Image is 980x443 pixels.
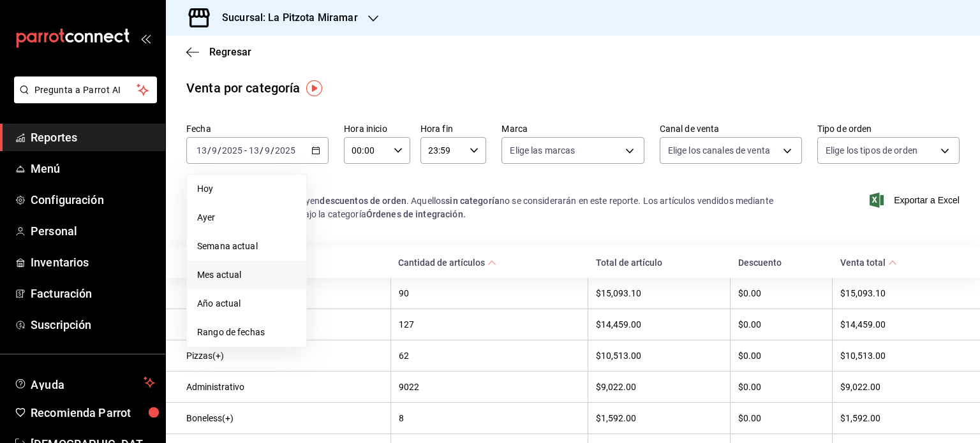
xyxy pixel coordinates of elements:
[31,404,155,421] span: Recomienda Parrot
[660,124,802,133] label: Canal de venta
[211,145,218,156] input: --
[826,144,917,157] span: Elige los tipos de orden
[840,382,960,392] div: $9,022.00
[186,194,802,221] div: Los artículos listados no incluyen . Aquellos no se considerarán en este reporte. Los artículos v...
[840,351,960,361] div: $10,513.00
[399,351,581,361] div: 62
[738,288,824,298] div: $0.00
[207,145,211,156] span: /
[209,46,251,58] span: Regresar
[9,92,157,106] a: Pregunta a Parrot AI
[738,413,824,423] div: $0.00
[260,145,264,156] span: /
[244,145,247,156] span: -
[140,33,151,43] button: open_drawer_menu
[306,80,322,96] img: Tooltip marker
[197,182,296,196] span: Hoy
[221,145,243,156] input: ----
[218,145,221,156] span: /
[399,288,581,298] div: 90
[320,196,406,206] strong: descuentos de orden
[197,240,296,253] span: Semana actual
[738,258,825,268] div: Descuento
[596,288,722,298] div: $15,093.10
[840,413,960,423] div: $1,592.00
[840,258,886,268] div: Venta total
[31,191,155,208] span: Configuración
[31,222,155,240] span: Personal
[31,316,155,333] span: Suscripción
[872,192,960,208] button: Exportar a Excel
[186,351,383,361] div: Pizzas(+)
[271,145,274,156] span: /
[445,196,500,206] strong: sin categoría
[399,319,581,330] div: 127
[399,413,581,423] div: 8
[399,382,581,392] div: 9022
[31,375,138,390] span: Ayuda
[186,124,329,133] label: Fecha
[738,351,824,361] div: $0.00
[186,179,802,194] p: Nota
[14,76,157,103] button: Pregunta a Parrot AI
[366,209,466,219] strong: Órdenes de integración.
[817,124,960,133] label: Tipo de orden
[212,10,358,25] h3: Sucursal: La Pitzota Miramar
[840,288,960,298] div: $15,093.10
[186,46,251,58] button: Regresar
[668,144,770,157] span: Elige los canales de venta
[501,124,644,133] label: Marca
[186,382,383,392] div: Administrativo
[248,145,260,156] input: --
[510,144,575,157] span: Elige las marcas
[596,413,722,423] div: $1,592.00
[738,319,824,330] div: $0.00
[31,129,155,146] span: Reportes
[274,145,296,156] input: ----
[264,145,271,156] input: --
[197,268,296,282] span: Mes actual
[197,297,296,310] span: Año actual
[196,145,207,156] input: --
[186,413,383,423] div: Boneless(+)
[344,124,410,133] label: Hora inicio
[840,258,897,268] span: Venta total
[840,319,960,330] div: $14,459.00
[197,326,296,339] span: Rango de fechas
[34,84,137,97] span: Pregunta a Parrot AI
[596,319,722,330] div: $14,459.00
[31,160,155,177] span: Menú
[31,285,155,302] span: Facturación
[398,258,485,268] div: Cantidad de artículos
[596,258,723,268] div: Total de artículo
[31,254,155,271] span: Inventarios
[186,78,301,98] div: Venta por categoría
[398,258,496,268] span: Cantidad de artículos
[197,211,296,224] span: Ayer
[596,382,722,392] div: $9,022.00
[738,382,824,392] div: $0.00
[596,351,722,361] div: $10,513.00
[420,124,487,133] label: Hora fin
